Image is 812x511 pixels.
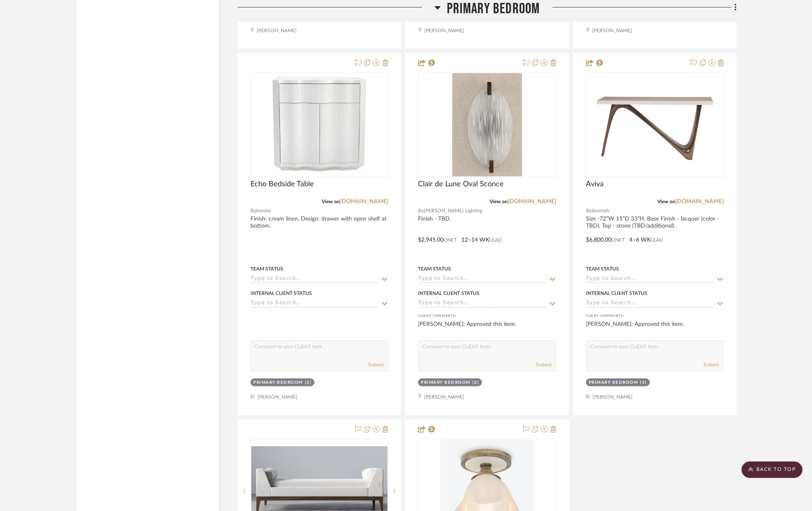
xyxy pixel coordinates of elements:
input: Type to Search… [418,300,546,308]
span: Echo Bedside Table [250,180,314,189]
span: By [418,207,424,215]
span: Aviva [586,180,604,189]
img: Echo Bedside Table [270,73,368,176]
div: (2) [305,380,312,386]
div: Team Status [418,265,451,273]
span: Clair de Lune Oval Sconce [418,180,504,189]
div: Primary Bedroom [253,380,303,386]
div: Internal Client Status [250,290,312,297]
img: Aviva [587,82,723,167]
input: Type to Search… [250,300,378,308]
a: [DOMAIN_NAME] [675,199,724,204]
button: Submit [703,361,719,368]
input: Type to Search… [586,276,714,283]
button: Submit [536,361,552,368]
input: Type to Search… [418,276,546,283]
div: (1) [640,380,647,386]
input: Type to Search… [250,276,378,283]
div: [PERSON_NAME]: Approved this item. [418,320,556,337]
span: View on [322,199,340,204]
div: Primary Bedroom [421,380,470,386]
input: Type to Search… [586,300,714,308]
span: [PERSON_NAME] Lighting [424,207,482,215]
div: Internal Client Status [586,290,647,297]
button: Submit [368,361,384,368]
span: View on [490,199,508,204]
div: Team Status [586,265,619,273]
img: Clair de Lune Oval Sconce [452,73,522,176]
a: [DOMAIN_NAME] [340,199,388,204]
span: View on [657,199,675,204]
span: By [250,207,256,215]
div: Primary Bedroom [589,380,638,386]
div: Internal Client Status [418,290,479,297]
span: Amorph [592,207,609,215]
span: By [586,207,592,215]
a: [DOMAIN_NAME] [508,199,556,204]
div: Team Status [250,265,283,273]
span: Ironies [256,207,271,215]
scroll-to-top-button: BACK TO TOP [741,461,803,478]
div: [PERSON_NAME]: Approved this item. [586,320,724,337]
div: (2) [472,380,479,386]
